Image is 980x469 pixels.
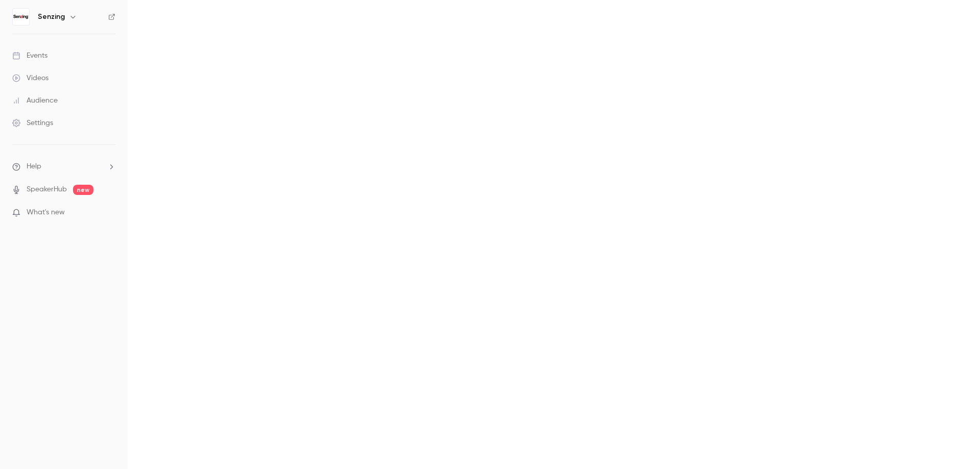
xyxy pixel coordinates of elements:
[12,161,115,172] li: help-dropdown-opener
[73,185,93,195] span: new
[27,161,41,172] span: Help
[12,51,47,61] div: Events
[27,207,65,218] span: What's new
[13,9,29,25] img: Senzing
[27,184,67,195] a: SpeakerHub
[38,12,65,22] h6: Senzing
[12,95,58,106] div: Audience
[12,73,48,83] div: Videos
[12,118,53,128] div: Settings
